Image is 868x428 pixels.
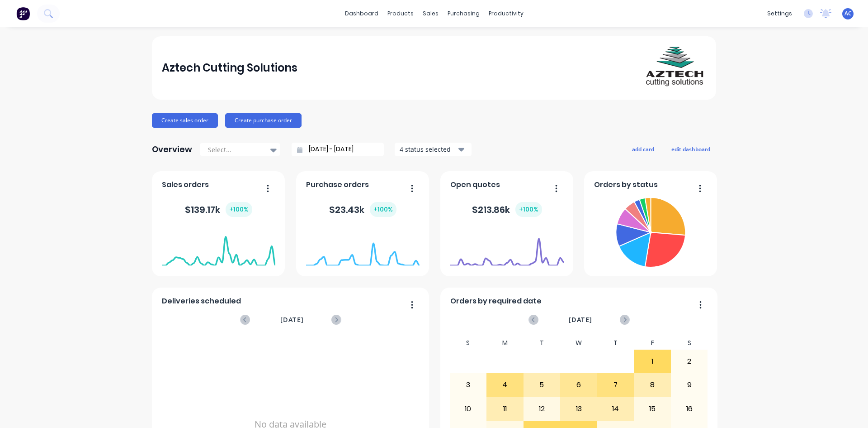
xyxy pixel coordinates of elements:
div: 5 [524,374,560,396]
div: 11 [487,398,523,420]
div: 14 [598,398,634,420]
img: Aztech Cutting Solutions [643,36,706,100]
div: M [486,337,524,350]
div: T [597,337,634,350]
div: 12 [524,398,560,420]
div: 10 [450,398,486,420]
div: settings [763,7,797,20]
div: 15 [634,398,670,420]
span: Orders by status [594,179,658,190]
div: + 100 % [226,202,252,217]
div: 2 [671,350,708,373]
div: 6 [561,374,597,396]
div: T [524,337,561,350]
div: 7 [598,374,634,396]
img: Factory [16,7,30,20]
div: S [450,337,487,350]
span: [DATE] [569,315,592,325]
span: Sales orders [162,179,209,190]
button: add card [626,143,660,155]
button: 4 status selected [395,143,472,156]
div: productivity [484,7,528,20]
div: $ 23.43k [329,202,396,217]
div: $ 139.17k [185,202,252,217]
div: 9 [671,374,708,396]
a: dashboard [340,7,383,20]
div: 16 [671,398,708,420]
div: 1 [634,350,670,373]
div: purchasing [443,7,484,20]
span: Purchase orders [306,179,369,190]
div: 8 [634,374,670,396]
div: 13 [561,398,597,420]
div: products [383,7,418,20]
div: Overview [152,140,192,159]
div: $ 213.86k [472,202,542,217]
div: sales [418,7,443,20]
span: [DATE] [280,315,304,325]
div: Aztech Cutting Solutions [162,59,297,77]
span: Deliveries scheduled [162,296,241,307]
button: edit dashboard [665,143,716,155]
span: AC [844,10,852,18]
div: F [634,337,671,350]
button: Create purchase order [225,113,302,128]
div: S [671,337,708,350]
div: + 100 % [515,202,542,217]
div: 4 [487,374,523,396]
button: Create sales order [152,113,218,128]
div: 4 status selected [400,144,457,154]
div: 3 [450,374,486,396]
div: + 100 % [370,202,396,217]
div: W [560,337,597,350]
span: Open quotes [450,179,500,190]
